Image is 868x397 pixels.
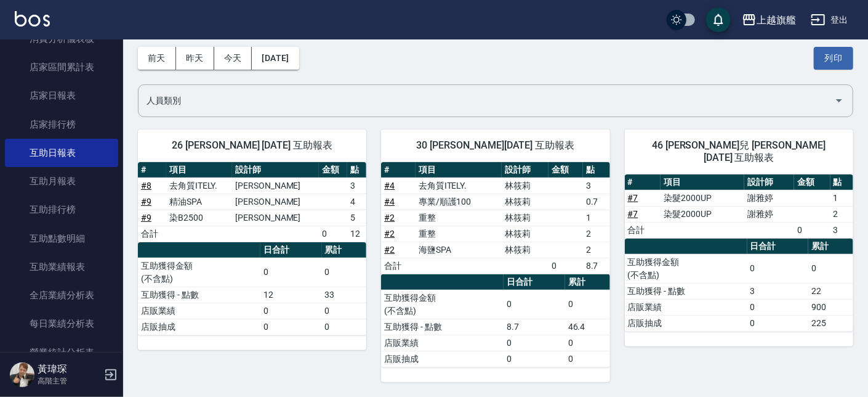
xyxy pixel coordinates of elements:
th: 日合計 [504,274,565,290]
button: 前天 [138,47,176,70]
button: 上越旗艦 [737,7,801,33]
th: 累計 [322,242,367,258]
td: [PERSON_NAME] [232,178,319,194]
td: 5 [347,210,366,226]
button: Open [829,91,849,110]
td: 2 [830,206,853,222]
th: # [138,162,166,178]
td: 合計 [625,222,661,238]
td: [PERSON_NAME] [232,210,319,226]
th: 設計師 [502,162,549,178]
td: 互助獲得金額 (不含點) [138,258,260,287]
div: 上越旗艦 [757,12,796,28]
a: 店家日報表 [5,81,118,110]
table: a dense table [381,274,609,367]
td: 3 [747,283,809,299]
td: 互助獲得 - 點數 [625,283,747,299]
button: 列印 [814,47,853,70]
td: 店販抽成 [381,351,504,367]
td: [PERSON_NAME] [232,194,319,210]
td: 0 [565,290,610,319]
td: 0 [260,319,322,335]
a: 互助日報表 [5,139,118,167]
td: 林筱莉 [502,178,549,194]
td: 0 [565,351,610,367]
button: 昨天 [176,47,214,70]
h5: 黃瑋琛 [38,363,100,375]
th: 點 [583,162,610,178]
a: 互助排行榜 [5,195,118,224]
th: # [625,174,661,190]
a: 全店業績分析表 [5,281,118,309]
table: a dense table [138,242,366,335]
td: 0 [565,335,610,351]
td: 0 [504,351,565,367]
td: 0 [747,299,809,315]
td: 染B2500 [166,210,232,226]
td: 3 [830,222,853,238]
img: Person [10,362,34,387]
td: 店販業績 [381,335,504,351]
th: 點 [347,162,366,178]
td: 0 [747,254,809,283]
th: 設計師 [232,162,319,178]
td: 林筱莉 [502,226,549,242]
table: a dense table [138,162,366,242]
td: 3 [347,178,366,194]
td: 33 [322,287,367,303]
th: 金額 [794,174,830,190]
a: #9 [141,197,151,207]
td: 0 [260,303,322,319]
th: 金額 [549,162,583,178]
td: 店販抽成 [138,319,260,335]
td: 染髮2000UP [661,206,744,222]
a: #2 [384,245,395,255]
th: 累計 [565,274,610,290]
td: 4 [347,194,366,210]
td: 0 [322,303,367,319]
a: 營業統計分析表 [5,338,118,367]
span: 26 [PERSON_NAME] [DATE] 互助報表 [153,139,352,152]
td: 重整 [416,210,502,226]
td: 2 [583,226,610,242]
a: #7 [628,193,638,203]
td: 合計 [138,226,166,242]
table: a dense table [625,239,853,332]
img: Logo [15,11,50,27]
td: 合計 [381,258,416,274]
a: #9 [141,213,151,223]
th: 設計師 [744,174,794,190]
th: 金額 [319,162,347,178]
td: 專業/順護100 [416,194,502,210]
button: [DATE] [252,47,299,70]
td: 0 [808,254,853,283]
td: 謝雅婷 [744,206,794,222]
a: #8 [141,181,151,190]
th: 日合計 [260,242,322,258]
td: 225 [808,315,853,331]
th: 項目 [416,162,502,178]
td: 店販業績 [625,299,747,315]
td: 2 [583,242,610,258]
td: 0 [504,335,565,351]
a: #4 [384,197,395,207]
td: 1 [830,190,853,206]
td: 1 [583,210,610,226]
td: 去角質ITELY. [166,178,232,194]
input: 人員名稱 [143,90,829,112]
table: a dense table [625,174,853,239]
td: 林筱莉 [502,194,549,210]
button: save [706,7,731,32]
td: 0 [747,315,809,331]
td: 22 [808,283,853,299]
td: 0 [322,319,367,335]
td: 12 [260,287,322,303]
td: 精油SPA [166,194,232,210]
td: 去角質ITELY. [416,178,502,194]
td: 3 [583,178,610,194]
a: #2 [384,213,395,223]
a: 互助點數明細 [5,224,118,253]
td: 46.4 [565,319,610,335]
td: 8.7 [504,319,565,335]
td: 0 [260,258,322,287]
